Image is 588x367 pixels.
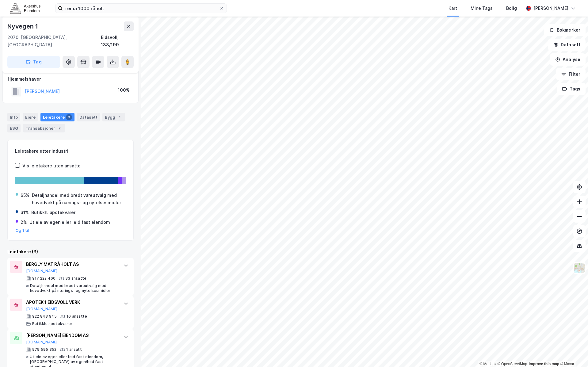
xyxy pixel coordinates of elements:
button: Bokmerker [544,24,586,36]
div: Info [7,113,20,121]
div: Leietakere (3) [7,248,134,255]
div: Utleie av egen eller leid fast eiendom [29,219,110,226]
button: Datasett [548,39,586,51]
iframe: Chat Widget [557,338,588,367]
a: Mapbox [479,362,496,366]
button: [DOMAIN_NAME] [26,340,58,345]
div: Vis leietakere uten ansatte [22,162,81,170]
div: 100% [118,86,130,94]
div: Butikkh. apotekvarer [32,321,72,326]
div: Datasett [77,113,100,121]
div: Kart [449,5,457,12]
div: 2% [21,219,27,226]
div: 1 [116,114,123,120]
div: Butikkh. apotekvarer [31,209,75,216]
div: ESG [7,124,21,132]
button: [DOMAIN_NAME] [26,307,58,312]
div: Kontrollprogram for chat [557,338,588,367]
div: Detaljhandel med bredt vareutvalg med hovedvekt på nærings- og nytelsesmidler [32,192,125,206]
a: Improve this map [529,362,559,366]
div: 31% [21,209,29,216]
button: Analyse [550,53,586,66]
div: 2 [56,125,63,131]
button: Tags [557,83,586,95]
div: Transaksjoner [23,124,65,132]
button: Tag [7,56,60,68]
div: 16 ansatte [67,314,87,319]
div: 922 843 945 [32,314,57,319]
div: Detaljhandel med bredt vareutvalg med hovedvekt på nærings- og nytelsesmidler [30,283,117,293]
img: akershus-eiendom-logo.9091f326c980b4bce74ccdd9f866810c.svg [10,3,40,13]
div: 65% [21,192,29,199]
div: [PERSON_NAME] EIENDOM AS [26,332,117,339]
div: Leietakere etter industri [15,147,126,155]
div: 1 ansatt [66,347,82,352]
div: Hjemmelshaver [8,75,133,83]
div: Leietakere [40,113,74,121]
div: 979 595 352 [32,347,56,352]
a: OpenStreetMap [498,362,527,366]
button: [DOMAIN_NAME] [26,269,58,273]
div: APOTEK 1 EIDSVOLL VERK [26,299,117,306]
div: Bolig [506,5,517,12]
div: 3 [66,114,72,120]
div: Bygg [102,113,125,121]
button: Filter [556,68,586,80]
div: Nyvegen 1 [7,21,39,31]
div: 33 ansatte [65,276,86,281]
div: [PERSON_NAME] [533,5,568,12]
div: 917 222 460 [32,276,55,281]
div: Eiere [23,113,38,121]
input: Søk på adresse, matrikkel, gårdeiere, leietakere eller personer [63,4,219,13]
div: 2070, [GEOGRAPHIC_DATA], [GEOGRAPHIC_DATA] [7,34,101,48]
img: Z [574,262,585,274]
div: Eidsvoll, 138/199 [101,34,134,48]
button: Og 1 til [16,228,29,233]
div: BERGLY MAT RÅHOLT AS [26,261,117,268]
div: Mine Tags [471,5,493,12]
